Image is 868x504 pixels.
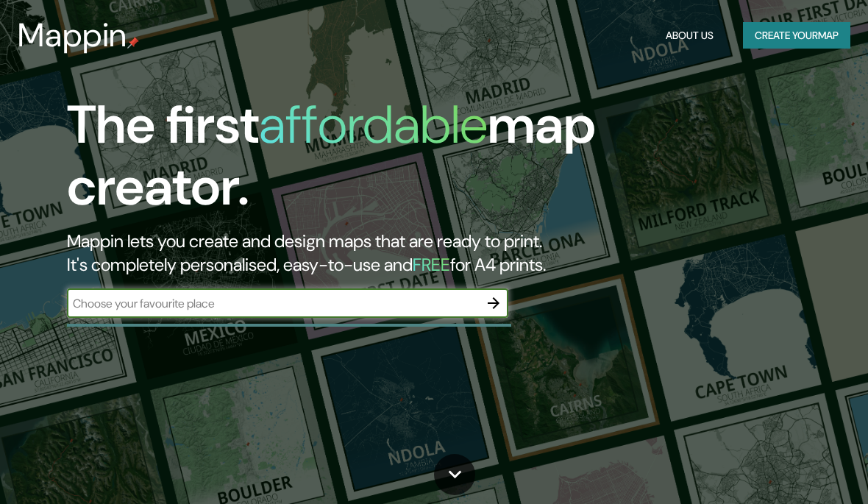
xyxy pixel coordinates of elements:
img: mappin-pin [127,37,139,49]
h1: affordable [259,90,488,159]
h2: Mappin lets you create and design maps that are ready to print. It's completely personalised, eas... [67,230,761,277]
h3: Mappin [18,16,127,54]
button: About Us [660,22,719,49]
h1: The first map creator. [67,94,761,230]
button: Create yourmap [743,22,850,49]
input: Choose your favourite place [67,295,479,312]
h5: FREE [413,253,450,276]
